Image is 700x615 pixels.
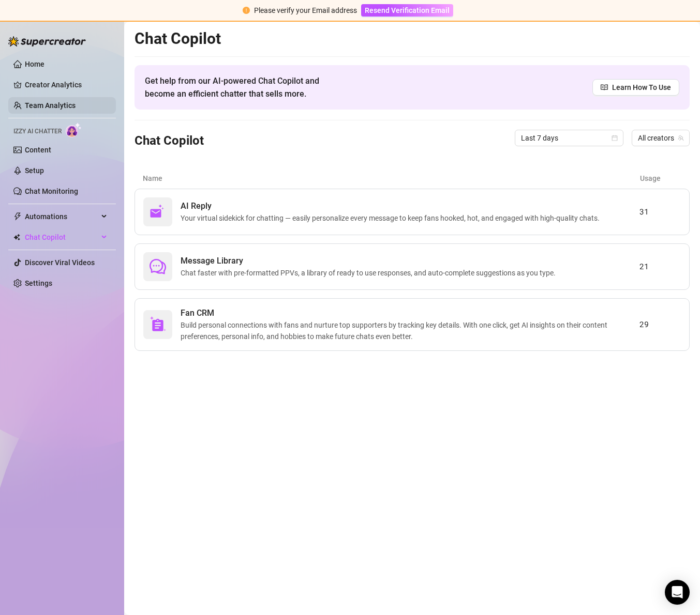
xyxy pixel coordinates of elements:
[25,187,78,195] a: Chat Monitoring
[25,76,108,93] a: Creator Analytics
[181,307,639,319] span: Fan CRM
[145,74,344,100] span: Get help from our AI-powered Chat Copilot and become an efficient chatter that sells more.
[8,36,86,47] img: logo-BBDzfeDw.svg
[365,6,450,14] span: Resend Verification Email
[25,60,44,68] a: Home
[25,101,76,110] a: Team Analytics
[592,79,679,96] a: Learn How To Use
[66,122,82,137] img: AI Chatter
[25,146,51,154] a: Content
[13,127,62,136] span: Izzy AI Chatter
[135,29,690,49] h2: Chat Copilot
[25,229,98,245] span: Chat Copilot
[150,258,166,275] span: comment
[612,135,618,141] span: calendar
[181,267,560,279] span: Chat faster with pre-formatted PPVs, a library of ready to use responses, and auto-complete sugge...
[678,135,684,141] span: team
[639,318,681,331] article: 29
[181,319,639,342] span: Build personal connections with fans and nurture top supporters by tracking key details. With one...
[25,279,52,287] a: Settings
[181,200,604,212] span: AI Reply
[25,258,95,267] a: Discover Viral Videos
[612,82,671,93] span: Learn How To Use
[243,7,250,14] span: exclamation-circle
[13,212,22,221] span: thunderbolt
[665,580,690,605] div: Open Intercom Messenger
[181,212,604,224] span: Your virtual sidekick for chatting — easily personalize every message to keep fans hooked, hot, a...
[143,173,640,184] article: Name
[601,84,608,91] span: read
[25,208,98,225] span: Automations
[181,255,560,267] span: Message Library
[254,5,357,16] div: Please verify your Email address
[638,130,683,146] span: All creators
[361,4,453,17] button: Resend Verification Email
[640,173,681,184] article: Usage
[25,166,44,175] a: Setup
[135,133,204,149] h3: Chat Copilot
[639,206,681,218] article: 31
[639,260,681,273] article: 21
[521,130,617,146] span: Last 7 days
[150,204,166,220] img: svg%3e
[13,234,20,241] img: Chat Copilot
[150,316,166,333] img: svg%3e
